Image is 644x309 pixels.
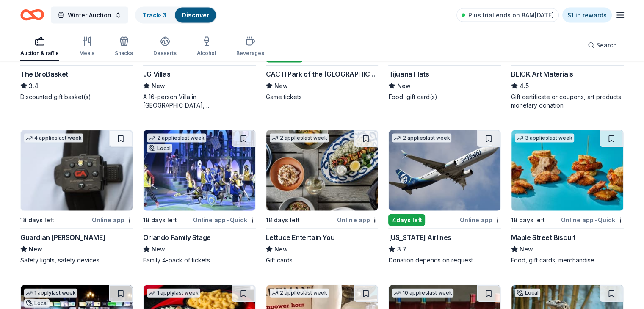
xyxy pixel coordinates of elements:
[596,40,617,50] span: Search
[511,93,624,110] div: Gift certificate or coupons, art products, monetary donation
[152,81,165,91] span: New
[266,215,300,225] div: 18 days left
[581,37,624,54] button: Search
[266,69,379,79] div: CACTI Park of the [GEOGRAPHIC_DATA]
[51,7,128,24] button: Winter Auction
[68,10,111,20] span: Winter Auction
[515,134,574,143] div: 3 applies last week
[147,289,200,298] div: 1 apply last week
[153,50,177,57] div: Desserts
[143,69,170,79] div: JG Villas
[20,93,133,101] div: Discounted gift basket(s)
[397,244,406,254] span: 3.7
[79,50,94,57] div: Meals
[193,215,256,225] div: Online app Quick
[561,215,624,225] div: Online app Quick
[20,33,59,61] button: Auction & raffle
[388,256,501,265] div: Donation depends on request
[274,244,288,254] span: New
[197,33,216,61] button: Alcohol
[392,289,453,298] div: 10 applies last week
[236,33,264,61] button: Beverages
[20,130,133,265] a: Image for Guardian Angel Device4 applieslast week18 days leftOnline appGuardian [PERSON_NAME]NewS...
[270,134,329,143] div: 2 applies last week
[460,215,501,225] div: Online app
[143,215,177,225] div: 18 days left
[21,130,133,211] img: Image for Guardian Angel Device
[182,11,209,19] a: Discover
[147,134,206,143] div: 2 applies last week
[388,93,501,101] div: Food, gift card(s)
[511,215,545,225] div: 18 days left
[143,93,256,110] div: A 16-person Villa in [GEOGRAPHIC_DATA], [GEOGRAPHIC_DATA], [GEOGRAPHIC_DATA] for 7days/6nights (R...
[389,130,500,211] img: Image for Alaska Airlines
[520,81,529,91] span: 4.5
[143,130,256,265] a: Image for Orlando Family Stage2 applieslast weekLocal18 days leftOnline app•QuickOrlando Family S...
[266,93,379,101] div: Game tickets
[153,33,177,61] button: Desserts
[29,244,42,254] span: New
[115,33,133,61] button: Snacks
[388,130,501,265] a: Image for Alaska Airlines2 applieslast week4days leftOnline app[US_STATE] Airlines3.7Donation dep...
[388,232,451,243] div: [US_STATE] Airlines
[92,215,133,225] div: Online app
[236,50,264,57] div: Beverages
[115,50,133,57] div: Snacks
[20,256,133,265] div: Safety lights, safety devices
[20,5,44,25] a: Home
[152,244,165,254] span: New
[266,256,379,265] div: Gift cards
[143,232,211,243] div: Orlando Family Stage
[511,232,575,243] div: Maple Street Biscuit
[511,130,624,265] a: Image for Maple Street Biscuit3 applieslast week18 days leftOnline app•QuickMaple Street BiscuitN...
[24,299,50,308] div: Local
[511,130,623,211] img: Image for Maple Street Biscuit
[511,69,573,79] div: BLICK Art Materials
[227,217,229,223] span: •
[266,130,379,265] a: Image for Lettuce Entertain You2 applieslast week18 days leftOnline appLettuce Entertain YouNewGi...
[20,50,59,57] div: Auction & raffle
[595,217,597,223] span: •
[147,144,172,153] div: Local
[468,10,554,20] span: Plus trial ends on 8AM[DATE]
[144,130,255,211] img: Image for Orlando Family Stage
[197,50,216,57] div: Alcohol
[456,8,559,22] a: Plus trial ends on 8AM[DATE]
[143,11,166,19] a: Track· 3
[397,81,410,91] span: New
[143,256,256,265] div: Family 4-pack of tickets
[20,232,105,243] div: Guardian [PERSON_NAME]
[24,289,77,298] div: 1 apply last week
[562,8,612,23] a: $1 in rewards
[520,244,533,254] span: New
[388,214,425,226] div: 4 days left
[511,256,624,265] div: Food, gift cards, merchandise
[392,134,451,143] div: 2 applies last week
[270,289,329,298] div: 2 applies last week
[337,215,378,225] div: Online app
[274,81,288,91] span: New
[135,7,217,24] button: Track· 3Discover
[79,33,94,61] button: Meals
[266,130,378,211] img: Image for Lettuce Entertain You
[388,69,429,79] div: Tijuana Flats
[24,134,83,143] div: 4 applies last week
[20,215,54,225] div: 18 days left
[266,232,335,243] div: Lettuce Entertain You
[29,81,39,91] span: 3.4
[20,69,68,79] div: The BroBasket
[515,289,540,297] div: Local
